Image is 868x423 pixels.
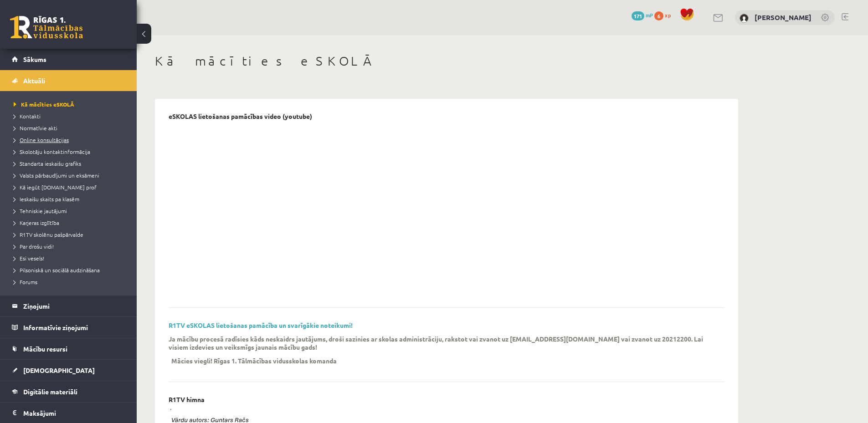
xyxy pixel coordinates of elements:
a: 6 xp [654,11,675,19]
span: Kā mācīties eSKOLĀ [14,101,74,108]
a: Forums [14,278,128,286]
span: Valsts pārbaudījumi un eksāmeni [14,172,99,179]
a: [DEMOGRAPHIC_DATA] [12,360,125,381]
span: Online konsultācijas [14,136,69,143]
p: eSKOLAS lietošanas pamācības video (youtube) [169,112,312,120]
a: Sākums [12,49,125,70]
span: Skolotāju kontaktinformācija [14,148,90,155]
span: xp [665,11,671,19]
a: Mācību resursi [12,338,125,359]
a: Rīgas 1. Tālmācības vidusskola [10,16,83,39]
a: Online konsultācijas [14,136,128,144]
span: Karjeras izglītība [14,219,59,226]
p: Mācies viegli! [171,357,212,365]
img: Ādams Aleksandrs Kovaļenko [740,14,749,23]
a: Standarta ieskaišu grafiks [14,159,128,168]
p: Ja mācību procesā radīsies kāds neskaidrs jautājums, droši sazinies ar skolas administrāciju, rak... [169,335,711,351]
span: Esi vesels! [14,255,44,262]
span: Par drošu vidi! [14,243,54,250]
span: Sākums [23,55,46,63]
span: Standarta ieskaišu grafiks [14,160,81,167]
legend: Informatīvie ziņojumi [23,317,125,338]
a: Kontakti [14,112,128,120]
a: Ziņojumi [12,296,125,316]
span: Digitālie materiāli [23,387,77,396]
a: 171 mP [632,11,653,19]
span: Ieskaišu skaits pa klasēm [14,195,79,203]
a: R1TV eSKOLAS lietošanas pamācība un svarīgākie noteikumi! [169,321,353,329]
a: Esi vesels! [14,254,128,262]
a: Pilsoniskā un sociālā audzināšana [14,266,128,274]
a: Tehniskie jautājumi [14,207,128,215]
a: Informatīvie ziņojumi [12,317,125,338]
a: Skolotāju kontaktinformācija [14,148,128,156]
a: Digitālie materiāli [12,381,125,402]
a: Normatīvie akti [14,124,128,132]
a: Ieskaišu skaits pa klasēm [14,195,128,203]
span: Kā iegūt [DOMAIN_NAME] prof [14,183,97,191]
span: R1TV skolēnu pašpārvalde [14,231,83,238]
span: 171 [632,11,644,20]
span: 6 [654,11,663,20]
a: Par drošu vidi! [14,242,128,250]
span: Pilsoniskā un sociālā audzināšana [14,266,100,274]
a: Aktuāli [12,70,125,91]
span: mP [646,11,653,19]
span: Aktuāli [23,76,45,85]
legend: Ziņojumi [23,296,125,316]
p: Rīgas 1. Tālmācības vidusskolas komanda [214,357,337,365]
span: Forums [14,278,37,285]
span: Tehniskie jautājumi [14,207,67,214]
a: Valsts pārbaudījumi un eksāmeni [14,171,128,179]
p: R1TV himna [169,396,205,403]
a: [PERSON_NAME] [755,13,812,22]
a: Karjeras izglītība [14,219,128,227]
span: [DEMOGRAPHIC_DATA] [23,366,95,374]
a: R1TV skolēnu pašpārvalde [14,230,128,239]
a: Kā iegūt [DOMAIN_NAME] prof [14,183,128,191]
span: Normatīvie akti [14,124,57,132]
a: Kā mācīties eSKOLĀ [14,100,128,108]
h1: Kā mācīties eSKOLĀ [155,53,738,69]
span: Mācību resursi [23,345,67,353]
span: Kontakti [14,112,41,120]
